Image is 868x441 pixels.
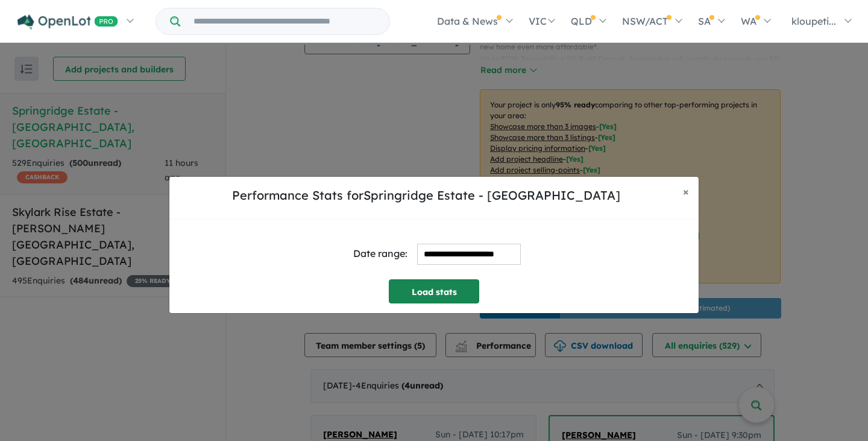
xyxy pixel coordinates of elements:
[389,279,479,303] button: Load stats
[179,186,673,205] h5: Performance Stats for Springridge Estate - [GEOGRAPHIC_DATA]
[353,246,407,262] div: Date range:
[791,15,836,27] span: kloupeti...
[17,14,118,30] img: Openlot PRO Logo White
[183,8,387,34] input: Try estate name, suburb, builder or developer
[683,185,689,198] span: ×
